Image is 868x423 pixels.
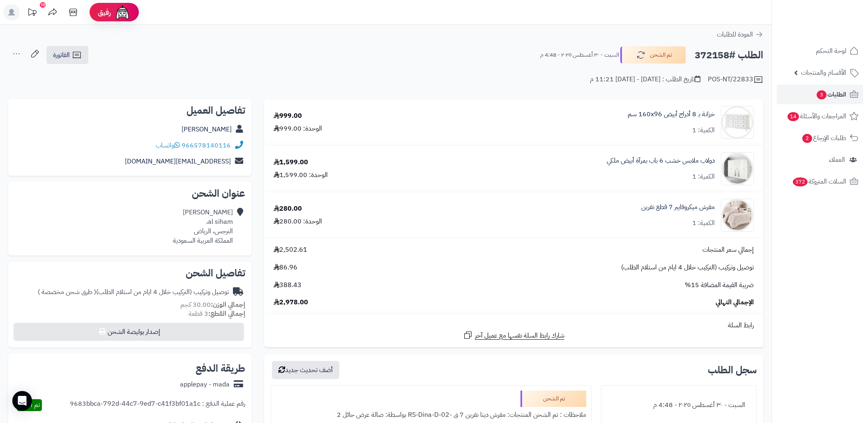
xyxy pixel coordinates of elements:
h2: طريقة الدفع [196,363,245,373]
h3: سجل الطلب [708,365,757,375]
span: ضريبة القيمة المضافة 15% [685,280,754,290]
small: السبت - ٣٠ أغسطس ٢٠٢٥ - 4:48 م [540,51,619,59]
span: الطلبات [816,89,846,100]
div: رقم عملية الدفع : 9683bbca-792d-44c7-9ed7-c41f3bf01a1c [70,399,245,411]
div: الكمية: 1 [692,218,715,228]
span: لوحة التحكم [816,45,846,57]
div: 1,599.00 [274,158,308,167]
img: ai-face.png [114,4,131,21]
a: شارك رابط السلة نفسها مع عميل آخر [463,330,564,340]
a: طلبات الإرجاع2 [777,128,863,148]
a: خزانة بـ 8 أدراج أبيض ‎160x96 سم‏ [628,110,715,119]
a: [PERSON_NAME] [182,124,232,134]
div: applepay - mada [180,380,230,389]
div: الوحدة: 999.00 [274,124,322,133]
a: الفاتورة [46,46,88,64]
span: الفاتورة [53,50,70,60]
div: الوحدة: 1,599.00 [274,170,328,180]
span: 388.43 [274,280,302,290]
img: 1733065410-1-90x90.jpg [721,152,753,185]
div: الوحدة: 280.00 [274,217,322,226]
div: توصيل وتركيب (التركيب خلال 4 ايام من استلام الطلب) [38,287,229,297]
div: تاريخ الطلب : [DATE] - [DATE] 11:21 م [590,75,700,84]
button: تم الشحن [620,46,686,64]
span: 372 [792,177,808,187]
div: [PERSON_NAME] al siham، النرجس، الرياض المملكة العربية السعودية [173,208,233,245]
span: 2,978.00 [274,298,308,307]
h2: تفاصيل العميل [15,106,245,115]
span: 86.96 [274,263,297,272]
div: Open Intercom Messenger [12,391,32,411]
h2: الطلب #372158 [695,47,763,64]
small: 3 قطعة [189,309,245,319]
div: تم الشحن [520,391,586,407]
span: رفيق [98,7,111,17]
a: السلات المتروكة372 [777,172,863,191]
span: شارك رابط السلة نفسها مع عميل آخر [475,331,564,340]
button: أضف تحديث جديد [272,361,339,379]
button: إصدار بوليصة الشحن [14,323,244,341]
span: السلات المتروكة [792,176,846,187]
small: 30.00 كجم [180,300,245,310]
span: 2 [802,133,813,143]
span: 2,502.61 [274,245,307,255]
a: مفرش ميكروفايبر 7 قطع نفرين [641,202,715,212]
img: 1752387372-1-90x90.jpg [721,199,753,232]
div: الكمية: 1 [692,126,715,135]
img: 1731233659-1-90x90.jpg [721,106,753,139]
a: 966578140116 [182,140,231,150]
a: واتساب [156,140,180,150]
div: 280.00 [274,204,302,214]
span: إجمالي سعر المنتجات [702,245,754,255]
span: المراجعات والأسئلة [787,110,846,122]
div: 10 [40,2,46,8]
span: العودة للطلبات [717,30,753,39]
strong: إجمالي الوزن: [211,300,245,310]
div: POS-NT/22833 [708,75,763,85]
div: ملاحظات : تم الشحن المنتجات: مفرش دينا نفرين 7 ق -RS-Dina-D-02 بواسطة: صالة عرض حائل 2 [276,407,586,423]
div: رابط السلة [267,321,760,330]
div: الكمية: 1 [692,172,715,182]
a: [EMAIL_ADDRESS][DOMAIN_NAME] [125,156,231,166]
a: المراجعات والأسئلة14 [777,106,863,126]
a: الطلبات3 [777,85,863,104]
span: 3 [816,90,827,100]
a: العملاء [777,150,863,170]
a: دولاب ملابس خشب 6 باب بمرآة أبيض ملكي [607,156,715,166]
strong: إجمالي القطع: [208,309,245,319]
div: السبت - ٣٠ أغسطس ٢٠٢٥ - 4:48 م [606,397,751,413]
span: توصيل وتركيب (التركيب خلال 4 ايام من استلام الطلب) [621,263,754,272]
a: العودة للطلبات [717,30,763,39]
img: logo-2.png [812,6,860,23]
h2: عنوان الشحن [15,189,245,198]
span: طلبات الإرجاع [801,132,846,144]
a: لوحة التحكم [777,41,863,61]
span: الأقسام والمنتجات [801,67,846,78]
span: 14 [787,112,799,122]
div: 999.00 [274,111,302,121]
span: ( طرق شحن مخصصة ) [38,287,96,297]
span: العملاء [829,154,845,166]
span: الإجمالي النهائي [716,298,754,307]
a: تحديثات المنصة [22,4,42,23]
h2: تفاصيل الشحن [15,268,245,278]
